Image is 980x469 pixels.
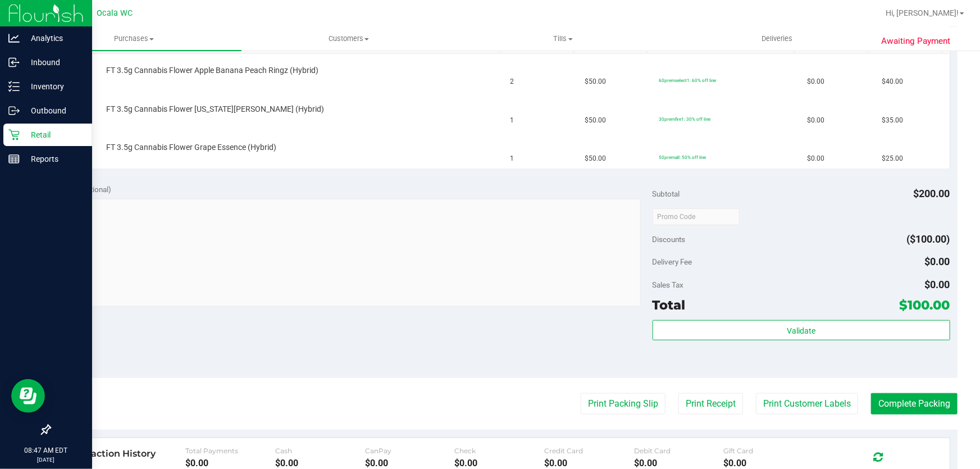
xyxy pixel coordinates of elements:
div: $0.00 [365,458,455,468]
span: 60premselect1: 60% off line [659,78,716,83]
inline-svg: Inbound [8,57,20,68]
span: Discounts [653,229,686,249]
span: $0.00 [808,153,825,164]
span: Delivery Fee [653,257,692,266]
span: 2 [510,76,514,87]
span: 1 [510,153,514,164]
div: $0.00 [454,458,544,468]
span: Tills [457,34,670,44]
span: Total [653,297,686,313]
span: $25.00 [882,153,903,164]
span: Awaiting Payment [882,35,951,48]
a: Customers [241,27,456,51]
p: Retail [20,128,87,142]
a: Tills [456,27,671,51]
div: Total Payments [185,447,275,455]
p: [DATE] [5,456,87,464]
span: Deliveries [747,34,808,44]
button: Print Packing Slip [581,393,666,415]
span: $0.00 [808,115,825,126]
div: Check [454,447,544,455]
p: Inventory [20,80,87,93]
div: Gift Card [724,447,814,455]
div: Credit Card [544,447,634,455]
button: Validate [653,320,950,340]
div: Debit Card [634,447,724,455]
span: Subtotal [653,189,680,198]
inline-svg: Retail [8,129,20,140]
inline-svg: Inventory [8,81,20,92]
span: Ocala WC [97,8,133,18]
span: $35.00 [882,115,903,126]
button: Print Customer Labels [756,393,858,415]
div: Cash [275,447,365,455]
span: Sales Tax [653,280,684,289]
span: 30premfire1: 30% off line [659,116,710,122]
span: Customers [242,34,455,44]
iframe: Resource center [11,379,45,413]
span: Purchases [27,34,241,44]
div: $0.00 [634,458,724,468]
inline-svg: Analytics [8,33,20,44]
span: FT 3.5g Cannabis Flower [US_STATE][PERSON_NAME] (Hybrid) [106,104,324,115]
span: 1 [510,115,514,126]
div: $0.00 [724,458,814,468]
div: $0.00 [544,458,634,468]
p: 08:47 AM EDT [5,445,87,456]
div: CanPay [365,447,455,455]
p: Inbound [20,56,87,69]
p: Analytics [20,31,87,45]
span: $50.00 [585,115,606,126]
inline-svg: Reports [8,153,20,165]
a: Deliveries [670,27,885,51]
span: $0.00 [925,256,950,267]
span: FT 3.5g Cannabis Flower Grape Essence (Hybrid) [106,142,276,153]
a: Purchases [27,27,241,51]
span: $50.00 [585,76,606,87]
span: Validate [787,326,815,335]
span: 50premall: 50% off line [659,154,706,160]
button: Complete Packing [871,393,958,415]
span: $0.00 [925,279,950,290]
span: $100.00 [900,297,950,313]
button: Print Receipt [678,393,743,415]
p: Reports [20,152,87,166]
span: FT 3.5g Cannabis Flower Apple Banana Peach Ringz (Hybrid) [106,65,318,76]
input: Promo Code [653,208,740,225]
div: $0.00 [275,458,365,468]
p: Outbound [20,104,87,117]
span: $200.00 [914,188,950,199]
span: Hi, [PERSON_NAME]! [886,8,959,17]
span: ($100.00) [907,233,950,245]
span: $50.00 [585,153,606,164]
inline-svg: Outbound [8,105,20,116]
span: $0.00 [808,76,825,87]
div: $0.00 [185,458,275,468]
span: $40.00 [882,76,903,87]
